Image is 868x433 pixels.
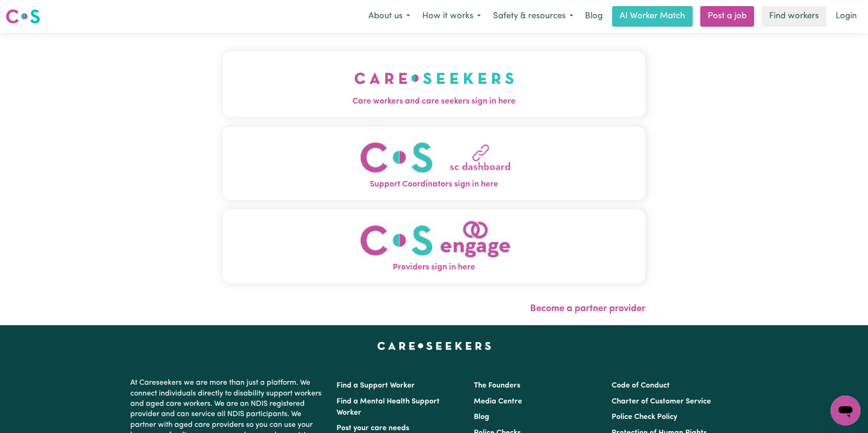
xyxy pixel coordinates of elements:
[762,6,826,27] a: Find workers
[223,96,645,108] span: Care workers and care seekers sign in here
[223,261,645,274] span: Providers sign in here
[223,179,645,191] span: Support Coordinators sign in here
[416,7,487,26] button: How it works
[700,6,754,27] a: Post a job
[362,7,416,26] button: About us
[6,6,40,27] a: Careseekers logo
[474,382,520,389] a: The Founders
[830,6,862,27] a: Login
[337,398,440,417] a: Find a Mental Health Support Worker
[579,6,608,27] a: Blog
[612,382,670,389] a: Code of Conduct
[474,413,489,421] a: Blog
[223,127,645,200] button: Support Coordinators sign in here
[223,52,645,117] button: Care workers and care seekers sign in here
[337,382,415,389] a: Find a Support Worker
[6,8,40,25] img: Careseekers logo
[831,396,861,426] iframe: Button to launch messaging window
[377,342,491,350] a: Careseekers home page
[474,398,522,405] a: Media Centre
[487,7,579,26] button: Safety & resources
[530,304,645,314] a: Become a partner provider
[612,413,677,421] a: Police Check Policy
[612,6,693,27] a: AI Worker Match
[337,425,409,432] a: Post your care needs
[612,398,711,405] a: Charter of Customer Service
[223,209,645,283] button: Providers sign in here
